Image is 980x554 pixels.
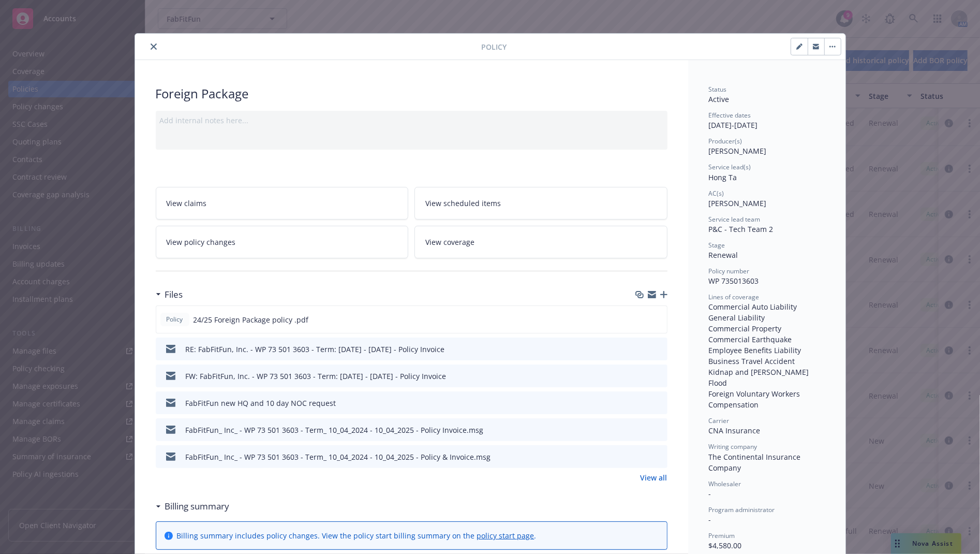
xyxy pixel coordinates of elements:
span: Carrier [709,416,730,425]
div: FabFitFun new HQ and 10 day NOC request [186,398,336,409]
div: FabFitFun_ Inc_ - WP 73 501 3603 - Term_ 10_04_2024 - 10_04_2025 - Policy & Invoice.msg [186,451,491,462]
button: preview file [654,371,663,382]
div: Business Travel Accident [709,356,825,367]
span: [PERSON_NAME] [709,198,767,208]
div: Kidnap and [PERSON_NAME] [709,367,825,377]
a: View all [641,472,667,483]
span: Program administrator [709,505,775,514]
span: Premium [709,531,735,540]
span: - [709,515,711,524]
button: close [147,40,160,53]
div: Foreign Voluntary Workers Compensation [709,388,825,410]
div: General Liability [709,312,825,323]
div: [DATE] - [DATE] [709,111,825,130]
span: [PERSON_NAME] [709,146,767,156]
a: View scheduled items [414,187,667,220]
span: Hong Ta [709,172,737,182]
span: AC(s) [709,189,724,198]
a: policy start page [477,531,534,541]
div: Files [156,288,183,301]
span: - [709,489,711,499]
span: Active [709,94,730,104]
button: download file [637,398,646,409]
div: Billing summary includes policy changes. View the policy start billing summary on the . [177,530,537,541]
span: CNA Insurance [709,426,761,435]
button: preview file [654,344,663,355]
div: RE: FabFitFun, Inc. - WP 73 501 3603 - Term: [DATE] - [DATE] - Policy Invoice [186,344,445,355]
a: View claims [156,187,409,220]
span: View coverage [425,237,474,247]
button: download file [637,451,646,462]
span: View policy changes [167,237,236,247]
button: preview file [654,398,663,409]
button: preview file [654,425,663,435]
div: Billing summary [156,500,230,513]
a: View policy changes [156,226,409,258]
div: Employee Benefits Liability [709,345,825,356]
span: Policy number [709,267,750,275]
div: Foreign Package [156,85,667,103]
div: Flood [709,377,825,388]
span: P&C - Tech Team 2 [709,224,774,234]
h3: Billing summary [165,500,230,513]
div: Commercial Property [709,323,825,334]
button: download file [637,314,645,325]
div: FabFitFun_ Inc_ - WP 73 501 3603 - Term_ 10_04_2024 - 10_04_2025 - Policy Invoice.msg [186,425,484,435]
span: Policy [165,315,185,324]
span: Policy [482,41,507,52]
a: View coverage [414,226,667,258]
span: The Continental Insurance Company [709,452,803,473]
button: download file [637,344,646,355]
span: View claims [167,198,207,209]
span: Service lead(s) [709,163,751,171]
span: Effective dates [709,111,751,120]
div: FW: FabFitFun, Inc. - WP 73 501 3603 - Term: [DATE] - [DATE] - Policy Invoice [186,371,447,382]
span: Writing company [709,442,758,451]
span: $4,580.00 [709,541,742,550]
button: preview file [654,314,663,325]
span: 24/25 Foreign Package policy .pdf [194,314,309,325]
span: WP 735013603 [709,276,759,286]
h3: Files [165,288,183,301]
div: Commercial Auto Liability [709,301,825,312]
div: Add internal notes here... [160,115,663,126]
span: Renewal [709,250,738,260]
button: preview file [654,451,663,462]
span: View scheduled items [425,198,501,209]
span: Lines of coverage [709,293,760,301]
button: download file [637,371,646,382]
div: Commercial Earthquake [709,334,825,345]
span: Wholesaler [709,479,741,488]
span: Producer(s) [709,137,743,145]
button: download file [637,425,646,435]
span: Stage [709,241,725,250]
span: Service lead team [709,215,761,224]
span: Status [709,85,727,94]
